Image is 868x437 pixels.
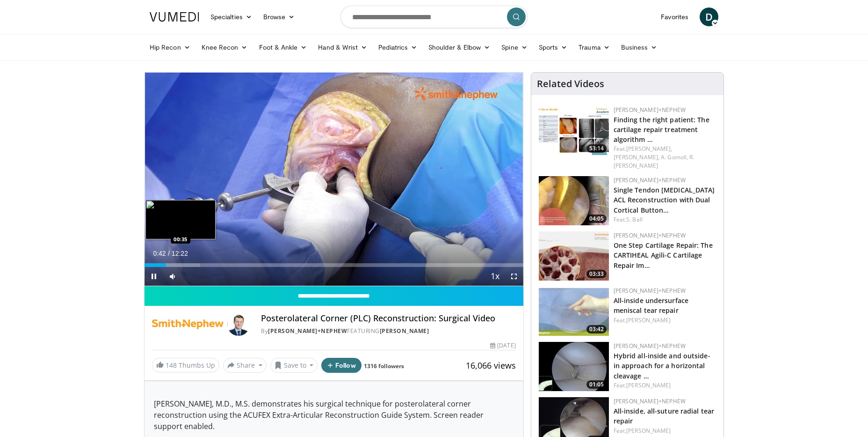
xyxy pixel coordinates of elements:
a: All-inside undersurface meniscal tear repair [614,296,688,315]
a: All-inside, all-suture radial tear repair [614,407,714,425]
div: Feat. [614,381,716,390]
a: [PERSON_NAME]+Nephew [268,327,347,335]
a: [PERSON_NAME] [626,381,671,389]
a: Shoulder & Elbow [423,38,496,57]
a: Hip Recon [144,38,196,57]
a: 03:42 [539,287,609,336]
a: Spine [496,38,533,57]
a: [PERSON_NAME]+Nephew [614,106,686,114]
a: Trauma [573,38,615,57]
a: Foot & Ankle [253,38,313,57]
a: [PERSON_NAME]+Nephew [614,287,686,295]
video-js: Video Player [145,73,523,286]
img: Avatar [227,313,250,336]
a: Sports [533,38,573,57]
button: Save to [270,358,318,373]
span: 03:42 [586,325,607,333]
span: 0:42 [153,250,166,257]
a: Knee Recon [196,38,253,57]
a: R. [PERSON_NAME] [614,153,694,170]
h4: Related Videos [537,78,604,89]
span: 53:14 [586,144,607,153]
a: D [700,7,718,26]
div: By FEATURING [261,327,515,335]
img: 02c34c8e-0ce7-40b9-85e3-cdd59c0970f9.150x105_q85_crop-smart_upscale.jpg [539,287,609,336]
img: 364c13b8-bf65-400b-a941-5a4a9c158216.150x105_q85_crop-smart_upscale.jpg [539,342,609,391]
div: Feat. [614,316,716,325]
div: Feat. [614,427,716,435]
a: Hand & Wrist [312,38,373,57]
a: Hybrid all-inside and outside-in approach for a horizontal cleavage … [614,351,710,380]
a: 148 Thumbs Up [152,358,219,372]
button: Fullscreen [505,267,523,286]
a: Business [615,38,663,57]
a: Pediatrics [373,38,423,57]
a: S. Ball [626,215,643,223]
div: [DATE] [490,341,515,350]
a: Finding the right patient: The cartilage repair treatment algorithm … [614,115,709,144]
a: [PERSON_NAME]+Nephew [614,231,686,239]
a: Browse [258,7,301,26]
a: [PERSON_NAME]+Nephew [614,176,686,184]
div: Feat. [614,145,716,170]
a: 04:05 [539,176,609,225]
a: 01:05 [539,342,609,391]
button: Share [223,358,267,373]
a: Favorites [655,7,694,26]
a: [PERSON_NAME], [614,153,659,161]
img: Smith+Nephew [152,313,224,336]
a: A. Gomoll, [661,153,688,161]
a: [PERSON_NAME] [380,327,429,335]
button: Mute [163,267,182,286]
a: 1316 followers [364,362,404,370]
a: Specialties [205,7,258,26]
a: [PERSON_NAME]+Nephew [614,397,686,405]
div: Feat. [614,215,716,224]
span: / [168,250,170,257]
img: image.jpeg [145,200,216,239]
h4: Posterolateral Corner (PLC) Reconstruction: Surgical Video [261,313,515,324]
span: 12:22 [172,250,188,257]
a: Single Tendon [MEDICAL_DATA] ACL Reconstruction with Dual Cortical Button… [614,185,715,214]
a: [PERSON_NAME] [626,427,671,435]
input: Search topics, interventions [340,6,528,28]
img: 2894c166-06ea-43da-b75e-3312627dae3b.150x105_q85_crop-smart_upscale.jpg [539,106,609,155]
span: 04:05 [586,215,607,223]
span: 16,066 views [466,360,516,371]
span: 03:33 [586,270,607,278]
button: Playback Rate [486,267,505,286]
button: Follow [321,358,362,373]
img: 47fc3831-2644-4472-a478-590317fb5c48.150x105_q85_crop-smart_upscale.jpg [539,176,609,225]
span: 01:05 [586,380,607,389]
a: One Step Cartilage Repair: The CARTIHEAL Agili-C Cartilage Repair Im… [614,241,713,269]
a: [PERSON_NAME]+Nephew [614,342,686,350]
a: 03:33 [539,231,609,281]
img: VuMedi Logo [150,12,199,22]
span: 148 [166,361,177,370]
div: Progress Bar [145,263,523,267]
a: [PERSON_NAME] [626,316,671,324]
button: Pause [145,267,163,286]
a: [PERSON_NAME], [626,145,672,153]
img: 781f413f-8da4-4df1-9ef9-bed9c2d6503b.150x105_q85_crop-smart_upscale.jpg [539,231,609,281]
a: 53:14 [539,106,609,155]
